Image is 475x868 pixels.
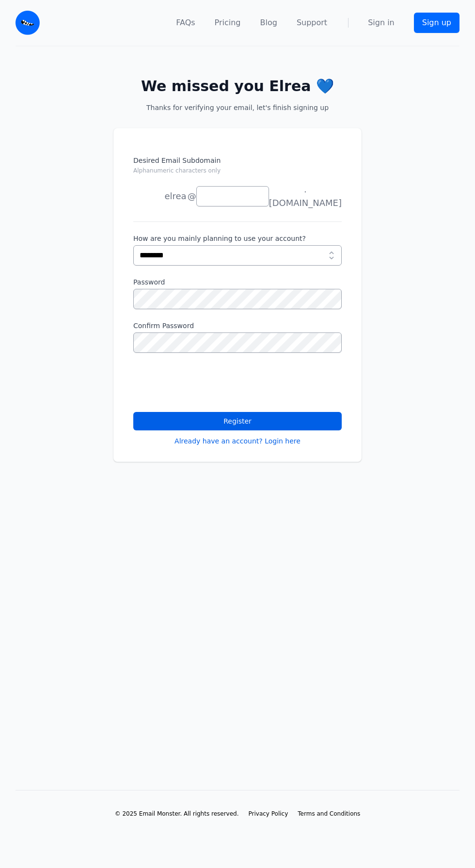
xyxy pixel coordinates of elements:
[249,810,288,818] a: Privacy Policy
[133,156,342,181] label: Desired Email Subdomain
[129,78,346,95] h2: We missed you Elrea 💙
[215,17,241,29] a: Pricing
[368,17,395,29] a: Sign in
[133,187,187,206] li: elrea
[298,810,360,817] span: Terms and Conditions
[133,321,342,331] label: Confirm Password
[188,189,196,203] span: @
[133,364,281,402] iframe: reCAPTCHA
[133,412,342,430] button: Register
[16,11,40,35] img: Email Monster
[414,13,459,33] a: Sign up
[176,17,195,29] a: FAQs
[297,17,327,29] a: Support
[133,277,342,287] label: Password
[133,234,342,243] label: How are you mainly planning to use your account?
[269,183,342,210] span: .[DOMAIN_NAME]
[298,810,360,818] a: Terms and Conditions
[174,436,301,446] a: Already have an account? Login here
[129,103,346,112] p: Thanks for verifying your email, let's finish signing up
[115,810,239,818] li: © 2025 Email Monster. All rights reserved.
[260,17,277,29] a: Blog
[249,810,288,817] span: Privacy Policy
[133,167,221,174] small: Alphanumeric characters only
